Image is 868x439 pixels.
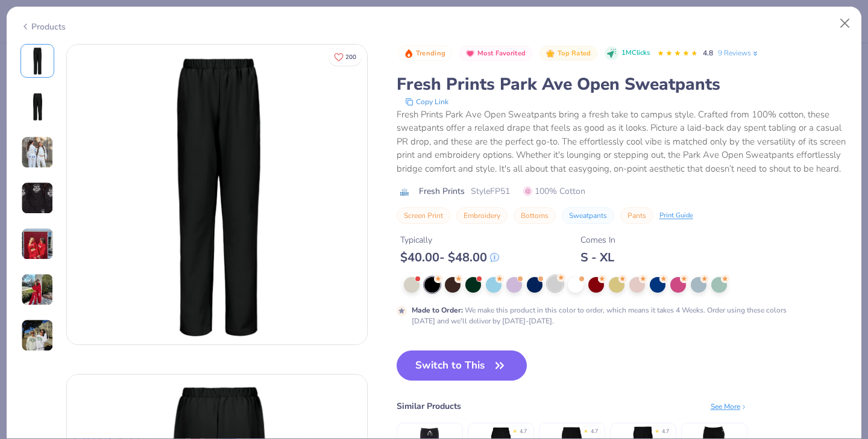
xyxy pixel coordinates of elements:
[21,182,54,214] img: User generated content
[711,401,747,412] div: See More
[404,49,414,58] img: Trending sort
[398,46,452,61] button: Badge Button
[459,46,532,61] button: Badge Button
[591,428,598,436] div: 4.7
[834,12,857,35] button: Close
[397,73,848,96] div: Fresh Prints Park Ave Open Sweatpants
[456,207,508,224] button: Embroidery
[662,428,669,436] div: 4.7
[514,207,556,224] button: Bottoms
[620,207,653,224] button: Pants
[539,46,597,61] button: Badge Button
[558,50,591,57] span: Top Rated
[718,48,759,58] a: 9 Reviews
[397,400,461,413] div: Similar Products
[659,211,693,221] div: Print Guide
[562,207,614,224] button: Sweatpants
[21,228,54,260] img: User generated content
[397,187,413,197] img: brand logo
[580,234,615,246] div: Comes In
[401,96,452,108] button: copy to clipboard
[416,50,445,57] span: Trending
[580,250,615,265] div: S - XL
[655,428,659,432] div: ★
[583,428,588,432] div: ★
[703,48,713,58] span: 4.8
[400,250,499,265] div: $ 40.00 - $ 48.00
[23,46,52,75] img: Front
[412,305,794,326] div: We make this product in this color to order, which means it takes 4 Weeks. Order using these colo...
[21,136,54,169] img: User generated content
[397,207,450,224] button: Screen Print
[546,49,555,58] img: Top Rated sort
[345,54,356,60] span: 200
[21,319,54,352] img: User generated content
[621,48,650,58] span: 1M Clicks
[657,44,698,63] div: 4.8 Stars
[397,350,527,381] button: Switch to This
[329,48,362,66] button: Like
[21,273,54,306] img: User generated content
[512,428,517,432] div: ★
[20,20,66,33] div: Products
[471,185,510,198] span: Style FP51
[477,50,526,57] span: Most Favorited
[520,428,527,436] div: 4.7
[400,234,499,246] div: Typically
[23,92,52,121] img: Back
[523,185,585,198] span: 100% Cotton
[419,185,465,198] span: Fresh Prints
[67,45,367,344] img: Front
[465,49,475,58] img: Most Favorited sort
[412,305,463,315] strong: Made to Order :
[397,108,848,176] div: Fresh Prints Park Ave Open Sweatpants bring a fresh take to campus style. Crafted from 100% cotto...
